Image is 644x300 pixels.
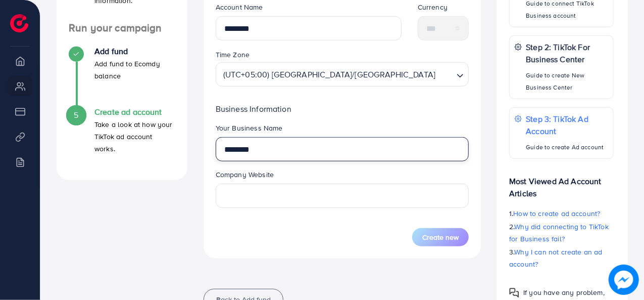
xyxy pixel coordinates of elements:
[509,222,609,244] span: Why did connecting to TikTok for Business fail?
[10,14,28,32] img: logo
[216,50,250,60] label: Time Zone
[438,65,453,83] input: Search for option
[94,107,175,117] h4: Create ad account
[526,113,608,137] p: Step 3: TikTok Ad Account
[216,169,469,184] legend: Company Website
[216,103,469,115] p: Business Information
[526,141,608,153] p: Guide to create Ad account
[509,221,614,245] p: 2.
[422,232,459,242] span: Create new
[216,62,469,87] div: Search for option
[94,47,175,56] h4: Add fund
[57,22,187,34] h4: Run your campaign
[526,69,608,94] p: Guide to create New Business Center
[609,265,639,295] img: image
[418,2,469,16] legend: Currency
[509,288,519,298] img: Popup guide
[509,246,614,270] p: 3.
[74,109,78,121] span: 5
[509,167,614,199] p: Most Viewed Ad Account Articles
[57,47,187,107] li: Add fund
[412,228,469,246] button: Create new
[94,118,175,155] p: Take a look at how your TikTok ad account works.
[57,107,187,168] li: Create ad account
[216,123,469,137] legend: Your Business Name
[216,2,402,16] legend: Account Name
[509,247,603,269] span: Why I can not create an ad account?
[509,207,614,220] p: 1.
[221,65,438,83] span: (UTC+05:00) [GEOGRAPHIC_DATA]/[GEOGRAPHIC_DATA]
[514,208,601,219] span: How to create ad account?
[94,58,175,82] p: Add fund to Ecomdy balance
[526,41,608,65] p: Step 2: TikTok For Business Center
